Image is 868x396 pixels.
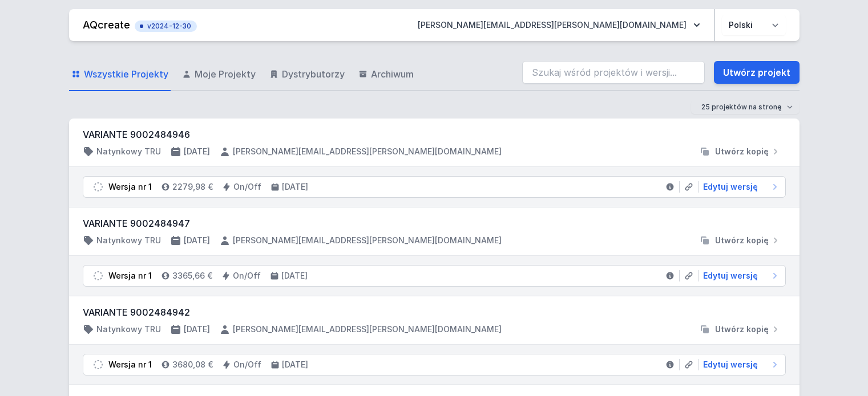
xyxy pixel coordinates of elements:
h4: [DATE] [184,324,210,335]
span: Dystrybutorzy [282,67,345,81]
a: Edytuj wersję [699,270,781,281]
button: Utwórz kopię [695,146,786,157]
select: Wybierz język [722,15,786,35]
a: Archiwum [356,58,416,91]
button: v2024-12-30 [135,18,197,32]
h4: [DATE] [281,270,308,281]
input: Szukaj wśród projektów i wersji... [522,61,705,84]
a: Moje Projekty [180,58,258,91]
h4: [DATE] [184,146,210,157]
span: Edytuj wersję [703,181,758,193]
a: Dystrybutorzy [267,58,347,91]
h3: VARIANTE 9002484942 [83,305,786,319]
h3: VARIANTE 9002484946 [83,128,786,141]
h4: [DATE] [282,181,308,193]
h4: On/Off [233,359,261,370]
h4: [DATE] [282,359,308,370]
img: draft.svg [92,270,104,281]
h4: Natynkowy TRU [96,324,161,335]
button: [PERSON_NAME][EMAIL_ADDRESS][PERSON_NAME][DOMAIN_NAME] [409,15,709,35]
span: Archiwum [371,67,414,81]
a: AQcreate [83,19,130,31]
button: Utwórz kopię [695,324,786,335]
h4: Natynkowy TRU [96,235,161,246]
span: Moje Projekty [195,67,256,81]
a: Utwórz projekt [714,61,800,84]
h4: 2279,98 € [172,181,213,193]
h4: [PERSON_NAME][EMAIL_ADDRESS][PERSON_NAME][DOMAIN_NAME] [233,235,502,246]
span: Utwórz kopię [715,235,769,246]
a: Edytuj wersję [699,359,781,370]
span: Edytuj wersję [703,359,758,370]
h3: VARIANTE 9002484947 [83,217,786,230]
h4: [DATE] [184,235,210,246]
h4: On/Off [233,270,261,281]
div: Wersja nr 1 [108,270,152,281]
span: Utwórz kopię [715,324,769,335]
button: Utwórz kopię [695,235,786,246]
h4: 3680,08 € [172,359,213,370]
span: v2024-12-30 [140,22,191,31]
h4: 3365,66 € [172,270,212,281]
img: draft.svg [92,359,104,370]
div: Wersja nr 1 [108,359,152,370]
h4: On/Off [233,181,261,193]
span: Utwórz kopię [715,146,769,157]
span: Wszystkie Projekty [84,67,168,81]
a: Edytuj wersję [699,181,781,193]
span: Edytuj wersję [703,270,758,281]
h4: [PERSON_NAME][EMAIL_ADDRESS][PERSON_NAME][DOMAIN_NAME] [233,146,502,157]
h4: [PERSON_NAME][EMAIL_ADDRESS][PERSON_NAME][DOMAIN_NAME] [233,324,502,335]
div: Wersja nr 1 [108,181,152,193]
a: Wszystkie Projekty [69,58,171,91]
h4: Natynkowy TRU [96,146,161,157]
img: draft.svg [92,181,104,193]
